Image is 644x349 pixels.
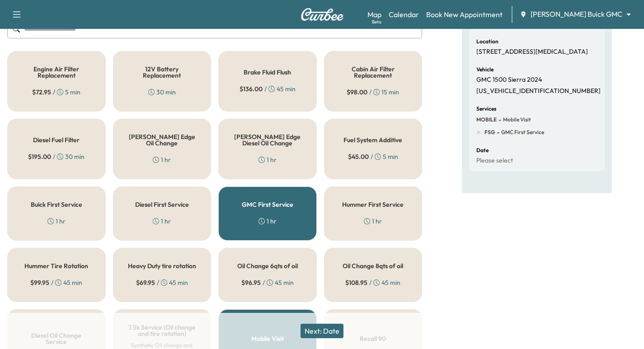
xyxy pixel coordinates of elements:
div: 1 hr [47,217,66,226]
div: / 45 min [241,278,294,287]
h5: Diesel Fuel Filter [33,137,80,143]
span: MOBILE [476,116,497,123]
div: / 5 min [32,88,80,97]
h6: Services [476,106,496,112]
div: / 45 min [136,278,188,287]
h5: 12V Battery Replacement [128,66,197,79]
div: 1 hr [153,155,171,164]
div: / 30 min [28,152,85,161]
h5: Fuel System Additive [343,137,402,143]
span: GMC First Service [499,129,544,136]
img: Curbee Logo [301,8,344,21]
a: Book New Appointment [426,9,503,20]
h5: Cabin Air Filter Replacement [339,66,408,79]
span: [PERSON_NAME] Buick GMC [531,9,622,19]
span: $ 45.00 [348,152,369,161]
span: $ 69.95 [136,278,155,287]
h5: [PERSON_NAME] Edge Oil Change [128,134,197,146]
h5: Oil Change 6qts of oil [237,263,298,269]
h5: GMC First Service [242,201,293,208]
span: - [495,128,499,137]
span: Mobile Visit [501,116,531,123]
h6: Location [476,39,498,44]
div: / 45 min [240,84,296,93]
span: $ 72.95 [32,88,51,97]
div: 1 hr [364,217,382,226]
div: / 5 min [348,152,398,161]
h5: Buick First Service [31,201,82,208]
h6: Date [476,148,489,153]
span: - [497,115,501,124]
span: $ 136.00 [240,84,263,93]
h6: Vehicle [476,67,494,72]
p: Please select [476,157,513,165]
a: Calendar [389,9,419,20]
h5: Heavy Duty tire rotation [128,263,196,269]
span: $ 96.95 [241,278,261,287]
p: [US_VEHICLE_IDENTIFICATION_NUMBER] [476,87,601,95]
div: Beta [372,19,381,25]
span: $ 98.00 [347,88,367,97]
div: / 45 min [345,278,400,287]
div: / 15 min [347,88,399,97]
h5: Brake Fluid Flush [244,69,291,75]
span: $ 108.95 [345,278,367,287]
div: / 45 min [30,278,82,287]
span: $ 99.95 [30,278,49,287]
button: Next: Date [301,324,343,338]
a: MapBeta [367,9,381,20]
h5: Engine Air Filter Replacement [22,66,91,79]
span: $ 195.00 [28,152,51,161]
h5: [PERSON_NAME] Edge Diesel Oil Change [233,134,302,146]
h5: Hummer First Service [342,201,404,208]
div: 1 hr [259,217,277,226]
h5: Diesel First Service [135,201,189,208]
span: FSG [484,129,495,136]
h5: Oil Change 8qts of oil [343,263,403,269]
div: 1 hr [259,155,277,164]
p: [STREET_ADDRESS][MEDICAL_DATA] [476,48,588,56]
div: 30 min [148,88,176,97]
h5: Hummer Tire Rotation [24,263,88,269]
div: 1 hr [153,217,171,226]
p: GMC 1500 Sierra 2024 [476,76,542,84]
